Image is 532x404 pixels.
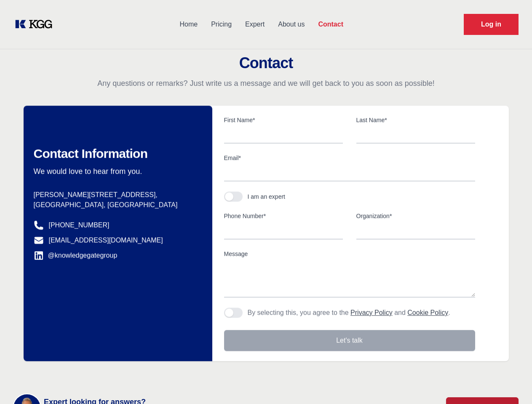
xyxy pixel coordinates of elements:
label: Last Name* [356,116,475,124]
a: [EMAIL_ADDRESS][DOMAIN_NAME] [49,235,163,245]
label: Email* [224,154,475,162]
label: Organization* [356,212,475,220]
h2: Contact Information [34,146,199,161]
a: Home [173,13,204,35]
h2: Contact [10,55,522,72]
button: Let's talk [224,330,475,351]
p: [GEOGRAPHIC_DATA], [GEOGRAPHIC_DATA] [34,200,199,210]
label: First Name* [224,116,343,124]
a: Expert [238,13,271,35]
p: [PERSON_NAME][STREET_ADDRESS], [34,190,199,200]
a: Cookie Policy [407,309,448,316]
iframe: Chat Widget [490,364,532,404]
label: Message [224,250,475,258]
p: We would love to hear from you. [34,166,199,176]
a: @knowledgegategroup [34,250,118,260]
p: By selecting this, you agree to the and . [248,308,450,318]
a: Contact [311,13,350,35]
p: Any questions or remarks? Just write us a message and we will get back to you as soon as possible! [10,78,522,88]
a: KOL Knowledge Platform: Talk to Key External Experts (KEE) [13,18,59,31]
a: Request Demo [464,14,519,35]
a: About us [271,13,311,35]
a: Privacy Policy [350,309,393,316]
a: [PHONE_NUMBER] [49,220,110,230]
label: Phone Number* [224,212,343,220]
div: I am an expert [248,192,286,201]
a: Pricing [204,13,238,35]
